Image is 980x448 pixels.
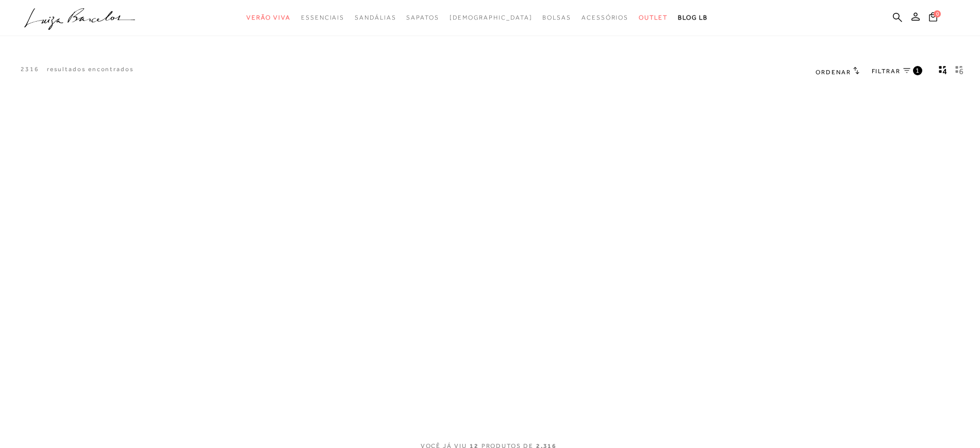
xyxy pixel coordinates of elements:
span: Verão Viva [246,14,291,21]
span: 1 [916,66,920,75]
button: Mostrar 4 produtos por linha [936,65,950,78]
span: Essenciais [301,14,344,21]
p: resultados encontrados [47,65,134,74]
a: categoryNavScreenReaderText [355,8,396,27]
span: BLOG LB [678,14,708,21]
span: Acessórios [582,14,628,21]
span: Bolsas [542,14,571,21]
button: gridText6Desc [952,65,967,78]
a: BLOG LB [678,8,708,27]
span: [DEMOGRAPHIC_DATA] [450,14,533,21]
span: FILTRAR [872,67,901,76]
span: Ordenar [816,69,851,76]
a: categoryNavScreenReaderText [582,8,628,27]
span: 0 [934,10,941,18]
p: 2316 [21,65,39,74]
a: categoryNavScreenReaderText [542,8,571,27]
a: noSubCategoriesText [450,8,533,27]
a: categoryNavScreenReaderText [406,8,439,27]
a: categoryNavScreenReaderText [639,8,668,27]
a: categoryNavScreenReaderText [246,8,291,27]
a: categoryNavScreenReaderText [301,8,344,27]
span: Outlet [639,14,668,21]
button: 0 [926,11,940,25]
span: Sapatos [406,14,439,21]
span: Sandálias [355,14,396,21]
